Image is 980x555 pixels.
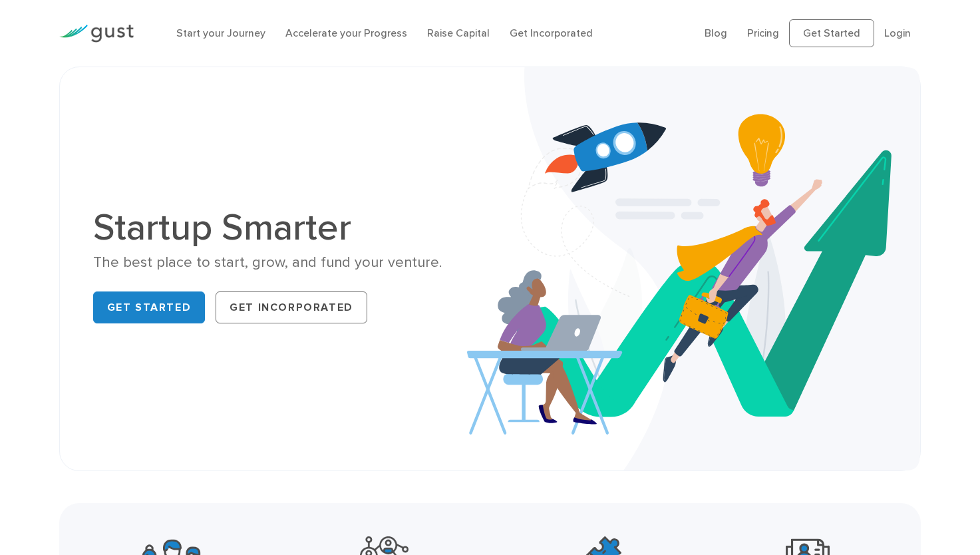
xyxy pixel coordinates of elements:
[789,19,874,47] a: Get Started
[705,27,727,39] a: Blog
[93,291,206,323] a: Get Started
[467,67,921,470] img: Startup Smarter Hero
[216,291,367,323] a: Get Incorporated
[285,27,407,39] a: Accelerate your Progress
[176,27,265,39] a: Start your Journey
[427,27,490,39] a: Raise Capital
[59,25,134,43] img: Gust Logo
[510,27,593,39] a: Get Incorporated
[747,27,779,39] a: Pricing
[93,253,480,272] div: The best place to start, grow, and fund your venture.
[93,209,480,246] h1: Startup Smarter
[884,27,911,39] a: Login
